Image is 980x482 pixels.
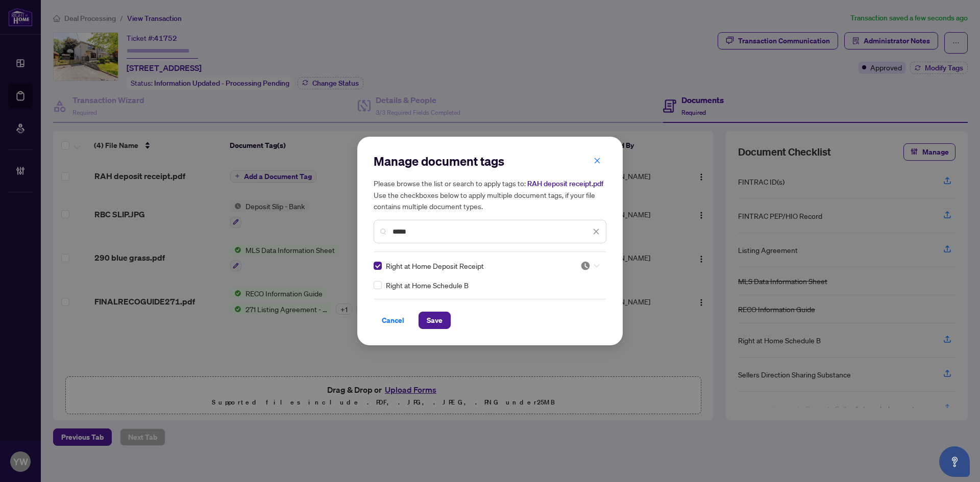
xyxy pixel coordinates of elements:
h2: Manage document tags [374,153,606,169]
span: Pending Review [580,261,600,271]
button: Save [419,312,451,329]
span: close [594,157,601,164]
button: Open asap [939,446,970,477]
span: RAH deposit receipt.pdf [527,179,603,188]
span: Save [427,312,443,328]
span: Right at Home Deposit Receipt [386,260,484,271]
span: close [593,228,600,235]
img: status [580,261,591,271]
h5: Please browse the list or search to apply tags to: Use the checkboxes below to apply multiple doc... [374,177,606,212]
button: Cancel [374,312,412,329]
span: Cancel [382,312,404,328]
span: Right at Home Schedule B [386,280,469,291]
